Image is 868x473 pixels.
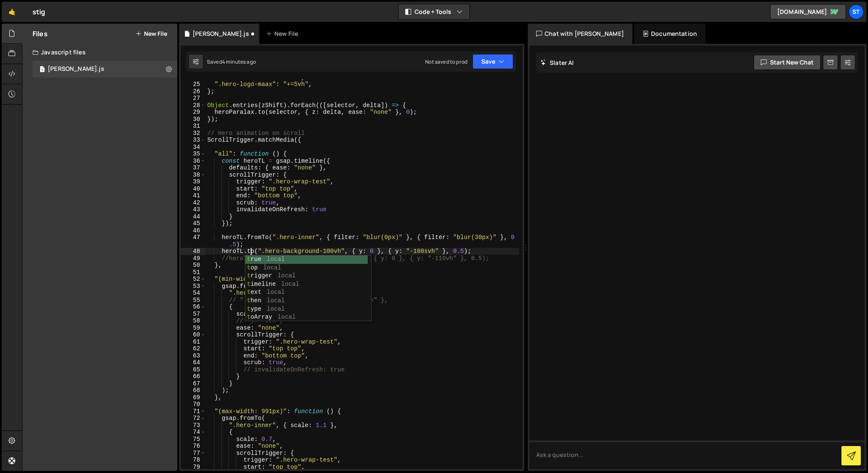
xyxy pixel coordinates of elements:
div: 50 [181,262,206,269]
div: 40 [181,185,206,193]
div: 55 [181,297,206,304]
div: 36 [181,158,206,165]
div: [PERSON_NAME].js [193,30,249,38]
div: 51 [181,269,206,276]
div: 62 [181,345,206,352]
div: 70 [181,401,206,408]
div: 76 [181,443,206,450]
div: 29 [181,109,206,116]
a: 🤙 [2,2,22,22]
div: 56 [181,304,206,311]
div: 34 [181,144,206,151]
div: Not saved to prod [425,58,467,65]
div: Javascript files [22,44,177,61]
div: 57 [181,311,206,318]
div: 39 [181,178,206,185]
div: 53 [181,283,206,290]
div: 44 [181,213,206,220]
div: 67 [181,380,206,387]
div: 69 [181,394,206,401]
div: 30 [181,116,206,123]
div: 26 [181,88,206,95]
a: St [849,4,864,19]
div: 16026/42920.js [33,61,177,78]
div: 78 [181,457,206,464]
div: 59 [181,325,206,332]
div: 38 [181,172,206,179]
div: 73 [181,422,206,429]
div: stig [33,7,46,17]
button: New File [136,30,167,37]
div: 63 [181,352,206,360]
div: 46 [181,227,206,234]
div: [PERSON_NAME].js [48,65,104,73]
div: Documentation [634,24,705,44]
div: 71 [181,408,206,415]
button: Code + Tools [399,4,469,19]
span: 1 [40,67,45,73]
div: 74 [181,429,206,436]
div: 68 [181,387,206,394]
div: 61 [181,339,206,346]
div: 27 [181,95,206,102]
div: 52 [181,276,206,283]
div: 47 [181,234,206,248]
a: [DOMAIN_NAME] [770,4,846,19]
div: 45 [181,220,206,227]
div: 31 [181,123,206,130]
div: 66 [181,373,206,380]
div: 32 [181,130,206,137]
div: 37 [181,164,206,172]
div: New File [266,30,301,38]
div: 43 [181,206,206,213]
h2: Slater AI [540,59,574,67]
div: 41 [181,192,206,199]
div: 77 [181,450,206,457]
div: 48 [181,248,206,255]
button: Save [472,54,513,69]
div: 25 [181,81,206,88]
div: 28 [181,102,206,109]
div: 60 [181,331,206,339]
div: 72 [181,415,206,422]
h2: Files [33,29,48,38]
div: 79 [181,464,206,471]
div: 49 [181,255,206,262]
div: 64 [181,359,206,366]
div: 35 [181,150,206,158]
div: 4 minutes ago [222,58,256,65]
div: 58 [181,317,206,325]
button: Start new chat [754,55,821,70]
div: Chat with [PERSON_NAME] [528,24,632,44]
div: 65 [181,366,206,374]
div: Saved [207,58,256,65]
div: 54 [181,290,206,297]
div: 33 [181,137,206,144]
div: 75 [181,436,206,443]
div: 42 [181,199,206,207]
